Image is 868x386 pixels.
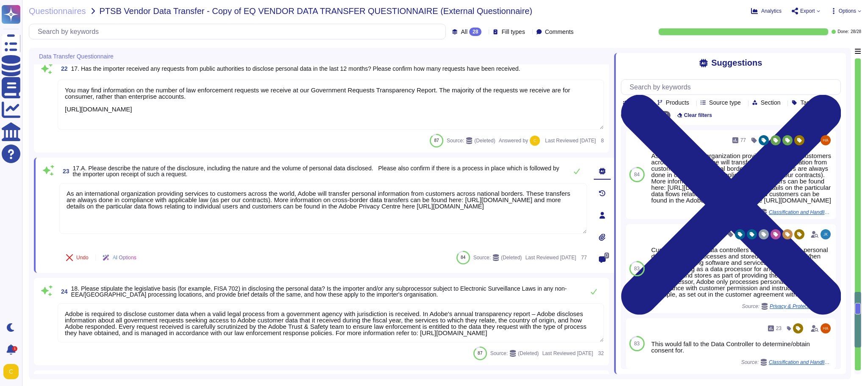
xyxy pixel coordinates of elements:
span: Last Reviewed [DATE] [525,255,576,260]
span: 17. Has the importer received any requests from public authorities to disclose personal data in t... [71,65,520,72]
span: 17.A. Please describe the nature of the disclosure, including the nature and the volume of person... [73,165,559,178]
img: user [821,135,831,145]
span: Options [839,8,856,14]
div: 28 [469,28,481,36]
span: 23 [59,168,70,174]
span: Undo [76,255,89,260]
span: Answered by [499,138,528,143]
span: 8 [599,138,604,143]
span: Fill types [501,29,525,35]
img: user [530,136,540,146]
span: Data Transfer Questionnaire [39,53,114,59]
span: 87 [434,138,439,143]
span: Classification and Handling of Information [769,360,832,365]
span: Questionnaires [29,7,86,15]
textarea: You may find information on the number of law enforcement requests we receive at our Government R... [58,80,604,130]
span: (Deleted) [518,351,539,356]
span: Comments [545,29,574,35]
span: (Deleted) [474,138,495,143]
span: 22 [58,66,68,72]
div: This would fall to the Data Controller to determine/obtain consent for. [651,341,832,353]
button: Analytics [751,8,782,14]
span: 87 [478,351,482,355]
span: 83 [634,266,640,271]
span: 28 / 28 [851,30,861,34]
span: 83 [634,341,640,346]
img: user [821,323,831,333]
span: All [461,29,467,35]
span: (Deleted) [501,255,522,260]
input: Search by keywords [626,80,840,94]
span: Analytics [761,8,782,14]
span: AI Options [113,255,136,260]
span: PTSB Vendor Data Transfer - Copy of EQ VENDOR DATA TRANSFER QUESTIONNAIRE (External Questionnaire) [100,7,532,15]
span: 84 [634,172,640,177]
span: 18. Please stipulate the legislative basis (for example, FISA 702) in disclosing the personal dat... [71,285,567,298]
span: Source: [490,350,539,357]
span: Last Reviewed [DATE] [545,138,596,143]
img: user [3,364,19,379]
span: 32 [596,351,604,356]
img: user [821,229,831,239]
span: Export [800,8,815,14]
span: 24 [58,289,68,294]
div: 1 [12,346,17,351]
textarea: Adobe is required to disclose customer data when a valid legal process from a government agency w... [58,303,604,342]
span: Done: [837,30,849,34]
button: Undo [59,249,95,266]
span: 77 [579,255,587,260]
button: user [2,362,25,381]
input: Search by keywords [33,24,445,39]
span: Source: [741,359,832,366]
span: 0 [604,253,609,258]
span: Last Reviewed [DATE] [542,351,593,356]
span: Source: [473,254,522,261]
textarea: As an international organization providing services to customers across the world, Adobe will tra... [59,183,587,234]
span: Source: [447,137,495,144]
span: 84 [461,255,465,260]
